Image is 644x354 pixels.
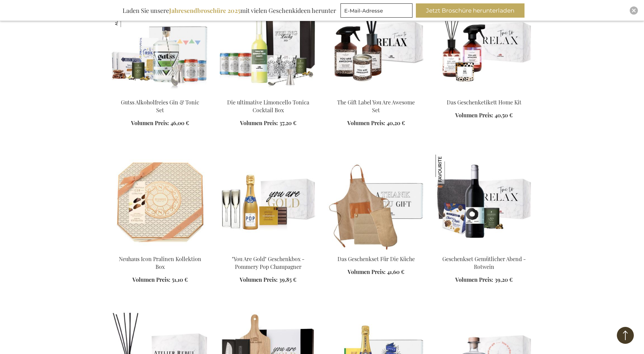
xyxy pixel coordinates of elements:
[112,247,209,253] a: Neuhaus Icon Pralinen Kollektion Box - Exclusive Business Gifts
[220,155,317,250] img: You Are Gold Gift Box - Pommery Pop Champagne
[328,90,425,97] a: The Gift Label You Are Awesome Set
[121,99,199,114] a: Gutss Alkoholfreies Gin & Tonic Set
[436,155,465,184] img: Geschenkset Gemütlicher Abend - Rotwein
[119,255,201,270] a: Neuhaus Icon Pralinen Kollektion Box
[387,119,405,126] span: 40,20 €
[220,247,317,253] a: You Are Gold Gift Box - Pommery Pop Champagne
[455,276,513,284] a: Volumen Preis: 39,20 €
[170,119,189,126] span: 46,00 €
[630,6,638,15] div: Close
[240,119,296,127] a: Volumen Preis: 37,20 €
[172,276,188,283] span: 51,10 €
[112,90,209,97] a: Gutss Non-Alcoholic Gin & Tonic Set Gutss Alkoholfreies Gin & Tonic Set
[227,99,309,114] a: Die ultimative Limoncello Tonica Cocktail Box
[348,268,404,276] a: Volumen Preis: 41,60 €
[169,6,240,15] b: Jahresendbroschüre 2025
[240,276,278,283] span: Volumen Preis:
[347,119,405,127] a: Volumen Preis: 40,20 €
[131,119,189,127] a: Volumen Preis: 46,00 €
[436,155,533,250] img: Personalised Red Wine - artistic design
[119,3,339,18] div: Laden Sie unsere mit vielen Geschenkideen herunter
[436,90,533,97] a: The Gift Label Home Kit
[232,255,305,270] a: "You Are Gold" Geschenkbox - Pommery Pop Champagner
[347,119,385,126] span: Volumen Preis:
[447,99,521,106] a: Das Geschenketikett Home Kit
[240,276,296,284] a: Volumen Preis: 39,85 €
[328,155,425,250] img: The Kitchen Gift Set
[436,247,533,253] a: Personalised Red Wine - artistic design Geschenkset Gemütlicher Abend - Rotwein
[495,112,513,119] span: 40,50 €
[495,276,513,283] span: 39,20 €
[220,90,317,97] a: Ultimate Limoncello Tonica Cocktail Box
[455,276,493,283] span: Volumen Preis:
[279,119,296,126] span: 37,20 €
[279,276,296,283] span: 39,85 €
[416,3,525,18] button: Jetzt Broschüre herunterladen
[632,8,636,13] img: Close
[240,119,278,126] span: Volumen Preis:
[387,268,404,275] span: 41,60 €
[348,268,386,275] span: Volumen Preis:
[328,247,425,253] a: The Kitchen Gift Set
[455,112,493,119] span: Volumen Preis:
[131,119,169,126] span: Volumen Preis:
[132,276,170,283] span: Volumen Preis:
[337,99,415,114] a: The Gift Label You Are Awesome Set
[112,155,209,250] img: Neuhaus Icon Pralinen Kollektion Box - Exclusive Business Gifts
[442,255,526,270] a: Geschenkset Gemütlicher Abend - Rotwein
[341,3,415,20] form: marketing offers and promotions
[455,112,513,119] a: Volumen Preis: 40,50 €
[132,276,188,284] a: Volumen Preis: 51,10 €
[337,255,415,262] a: Das Geschenkset Für Die Küche
[341,3,412,18] input: E-Mail-Adresse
